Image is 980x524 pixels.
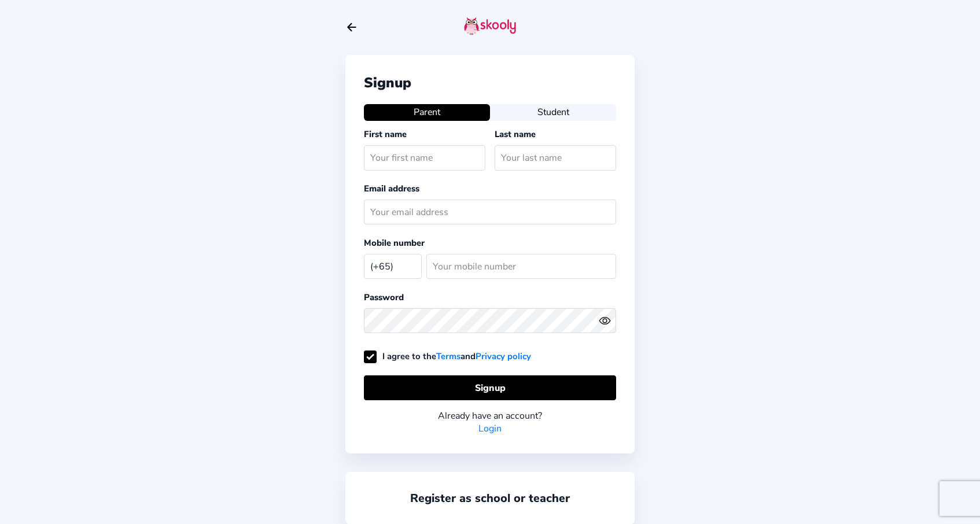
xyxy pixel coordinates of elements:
label: Email address [364,183,419,194]
button: Student [490,104,616,120]
label: First name [364,128,407,140]
button: Parent [364,104,490,120]
button: eye outlineeye off outline [599,315,616,327]
img: skooly-logo.png [464,17,516,35]
label: I agree to the and [364,350,531,362]
button: Signup [364,375,616,400]
button: arrow back outline [345,21,358,34]
a: Login [478,422,502,435]
label: Password [364,291,404,303]
ion-icon: eye outline [599,315,611,327]
div: Signup [364,73,616,92]
label: Last name [495,128,536,140]
input: Your first name [364,145,485,170]
input: Your email address [364,200,616,224]
div: Already have an account? [364,409,616,422]
a: Register as school or teacher [410,490,570,506]
a: Privacy policy [476,350,531,362]
a: Terms [436,350,460,362]
input: Your last name [495,145,616,170]
input: Your mobile number [426,254,616,279]
label: Mobile number [364,237,425,249]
